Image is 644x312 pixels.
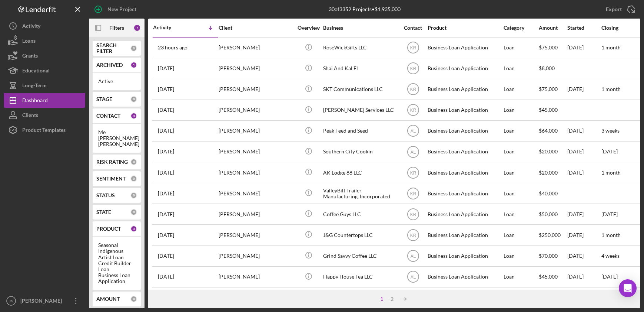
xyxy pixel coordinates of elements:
[539,267,567,287] div: $45,000
[158,253,174,259] time: 2025-08-14 14:33
[158,149,174,155] time: 2025-08-19 23:00
[4,293,85,308] button: JN[PERSON_NAME]
[504,79,538,99] div: Loan
[89,2,144,17] button: New Project
[539,288,567,308] div: $250,000
[4,48,85,63] a: Grants
[410,66,416,71] text: KR
[19,293,67,310] div: [PERSON_NAME]
[130,225,137,232] div: 3
[410,254,416,259] text: AL
[539,225,567,245] div: $250,000
[504,288,538,308] div: Loan
[295,25,322,31] div: Overview
[601,86,621,92] time: 1 month
[98,78,135,84] div: Active
[4,19,85,33] button: Activity
[504,225,538,245] div: Loan
[219,288,293,308] div: [PERSON_NAME]
[539,121,567,141] div: $64,000
[4,93,85,108] a: Dashboard
[504,59,538,78] div: Loan
[323,163,397,182] div: AK Lodge 88 LLC
[539,100,567,120] div: $45,000
[329,6,401,12] div: 30 of 3352 Projects • $1,935,000
[504,246,538,266] div: Loan
[4,123,85,137] button: Product Templates
[96,296,120,302] b: AMOUNT
[4,108,85,123] button: Clients
[22,63,50,80] div: Educational
[98,272,135,284] div: Business Loan Application
[567,25,601,31] div: Started
[219,38,293,58] div: [PERSON_NAME]
[428,59,502,78] div: Business Loan Application
[22,48,38,65] div: Grants
[619,279,637,297] div: Open Intercom Messenger
[323,267,397,287] div: Happy House Tea LLC
[410,45,416,51] text: KR
[158,45,187,51] time: 2025-08-25 21:50
[323,288,397,308] div: 907 Heating & Plumbing, LLC
[539,204,567,224] div: $50,000
[539,183,567,203] div: $40,000
[98,260,135,272] div: Credit Builder Loan
[219,246,293,266] div: [PERSON_NAME]
[601,253,620,259] time: 4 weeks
[96,159,128,165] b: RISK RATING
[376,296,387,302] div: 1
[428,288,502,308] div: Business Loan Application
[130,113,137,119] div: 3
[22,93,48,110] div: Dashboard
[539,59,567,78] div: $8,000
[130,62,137,68] div: 1
[98,242,135,260] div: Seasonal Indigenous Artist Loan
[219,25,293,31] div: Client
[219,59,293,78] div: [PERSON_NAME]
[158,191,174,196] time: 2025-08-15 23:43
[158,107,174,113] time: 2025-08-22 00:17
[158,128,174,134] time: 2025-08-21 16:07
[158,170,174,176] time: 2025-08-17 14:20
[567,288,601,308] div: [DATE]
[601,232,621,238] time: 1 month
[601,169,621,176] time: 1 month
[130,96,137,103] div: 0
[22,78,47,95] div: Long-Term
[98,135,135,141] div: [PERSON_NAME]
[567,204,601,224] div: [DATE]
[323,142,397,162] div: Southern City Cookin'
[539,38,567,58] div: $75,000
[98,141,135,147] div: [PERSON_NAME]
[410,274,416,280] text: AL
[601,127,620,134] time: 3 weeks
[504,121,538,141] div: Loan
[22,19,40,35] div: Activity
[539,142,567,162] div: $20,000
[22,33,36,50] div: Loans
[567,246,601,266] div: [DATE]
[323,100,397,120] div: [PERSON_NAME] Services LLC
[96,226,121,232] b: PRODUCT
[219,100,293,120] div: [PERSON_NAME]
[504,142,538,162] div: Loan
[323,38,397,58] div: RoseWickGifts LLC
[158,86,174,92] time: 2025-08-22 00:22
[219,121,293,141] div: [PERSON_NAME]
[219,204,293,224] div: [PERSON_NAME]
[4,63,85,78] a: Educational
[219,183,293,203] div: [PERSON_NAME]
[601,148,618,155] time: [DATE]
[9,299,13,303] text: JN
[539,79,567,99] div: $75,000
[323,59,397,78] div: Shai And Kal'El
[96,209,111,215] b: STATE
[4,33,85,48] a: Loans
[96,42,130,54] b: SEARCH FILTER
[219,79,293,99] div: [PERSON_NAME]
[410,170,416,175] text: KR
[601,211,618,217] time: [DATE]
[4,78,85,93] button: Long-Term
[567,142,601,162] div: [DATE]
